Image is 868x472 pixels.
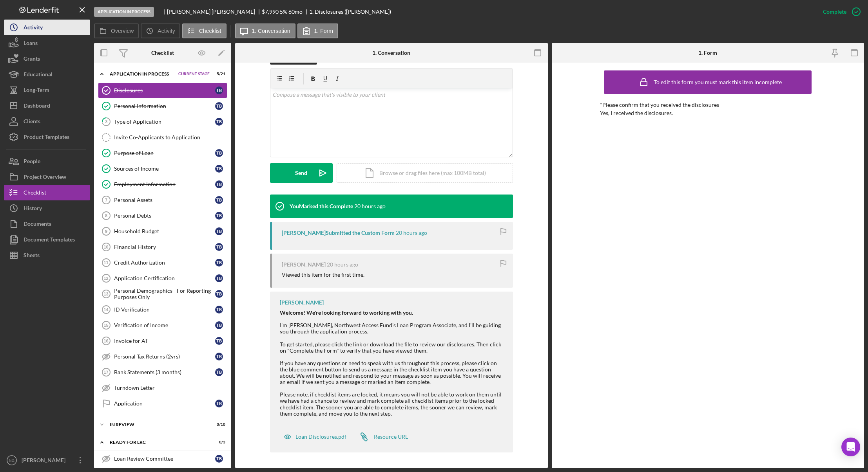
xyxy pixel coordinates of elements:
div: Application Certification [114,275,215,281]
a: 3Type of ApplicationTB [98,114,227,130]
button: People [4,153,90,169]
div: Sheets [24,247,40,265]
button: Send [270,163,333,183]
div: 0 / 3 [211,440,225,445]
button: Clients [4,113,90,129]
label: 1. Conversation [252,28,290,34]
tspan: 12 [103,276,108,281]
div: T B [215,274,223,282]
div: In Review [110,422,206,427]
tspan: 11 [103,260,108,265]
div: Invite Co-Applicants to Application [114,134,227,141]
a: 10Financial HistoryTB [98,239,227,255]
div: 5 / 21 [211,72,225,76]
div: T B [215,455,223,463]
div: Checklist [24,185,46,202]
div: T B [215,306,223,313]
span: $7,990 [262,8,279,15]
div: Personal Tax Returns (2yrs) [114,353,215,360]
button: NG[PERSON_NAME] [4,452,90,468]
div: Documents [24,216,51,234]
div: Purpose of Loan [114,150,215,156]
a: DisclosuresTB [98,83,227,98]
div: T B [215,353,223,360]
div: Disclosures [114,87,215,94]
a: Personal Tax Returns (2yrs)TB [98,349,227,364]
div: T B [215,259,223,267]
div: You Marked this Complete [290,203,353,209]
a: Sources of IncomeTB [98,161,227,177]
time: 2025-09-18 21:27 [396,230,427,236]
div: Send [295,163,307,183]
div: Ready for LRC [110,440,206,445]
a: Activity [4,20,90,35]
button: 1. Conversation [235,23,295,38]
a: History [4,200,90,216]
tspan: 14 [103,307,109,312]
a: Personal InformationTB [98,98,227,114]
a: 7Personal AssetsTB [98,192,227,208]
a: Checklist [4,185,90,200]
strong: Welcome! We're looking forward to working with you. [280,309,413,316]
a: Loans [4,35,90,51]
label: Activity [158,28,175,34]
tspan: 13 [103,292,108,296]
button: Dashboard [4,98,90,113]
div: History [24,200,42,218]
div: T B [215,321,223,329]
div: 1. Conversation [372,50,410,56]
a: 17Bank Statements (3 months)TB [98,364,227,380]
button: Loan Disclosures.pdf [280,429,350,445]
div: 60 mo [288,9,303,15]
div: T B [215,337,223,345]
a: Loan Review CommitteeTB [98,451,227,467]
label: Checklist [199,28,221,34]
time: 2025-09-18 21:28 [354,203,386,209]
div: Long-Term [24,82,49,100]
button: Educational [4,67,90,82]
div: Open Intercom Messenger [841,438,860,456]
tspan: 16 [103,339,108,343]
button: Overview [94,23,139,38]
div: Clients [24,113,40,131]
time: 2025-09-18 21:26 [327,261,358,268]
a: Document Templates [4,232,90,247]
button: Activity [141,23,180,38]
div: Dashboard [24,98,50,115]
button: Grants [4,51,90,67]
div: Invoice for AT [114,338,215,344]
a: 11Credit AuthorizationTB [98,255,227,270]
div: Financial History [114,244,215,250]
div: T B [215,118,223,126]
div: Application In Process [110,72,174,76]
div: [PERSON_NAME] Submitted the Custom Form [282,230,395,236]
button: Product Templates [4,129,90,145]
button: Complete [815,4,864,20]
a: Invite Co-Applicants to Application [98,130,227,145]
button: Documents [4,216,90,232]
a: Project Overview [4,169,90,185]
div: Complete [823,4,846,20]
a: 16Invoice for ATTB [98,333,227,349]
button: Sheets [4,247,90,263]
button: Checklist [182,23,227,38]
a: Turndown Letter [98,380,227,396]
tspan: 10 [103,245,108,249]
div: 1. Form [698,50,717,56]
div: [PERSON_NAME] [PERSON_NAME] [167,9,262,15]
span: Current Stage [178,72,210,76]
div: Viewed this item for the first time. [282,272,364,278]
div: T B [215,227,223,235]
div: 5 % [280,9,287,15]
a: 13Personal Demographics - For Reporting Purposes OnlyTB [98,286,227,302]
div: ID Verification [114,306,215,313]
div: Type of Application [114,119,215,125]
div: Yes, I received the disclosures. [600,110,673,116]
div: T B [215,180,223,188]
div: T B [215,400,223,407]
